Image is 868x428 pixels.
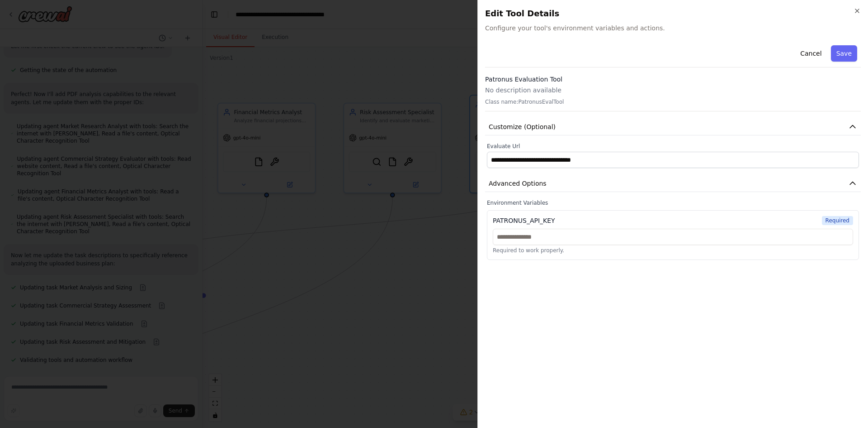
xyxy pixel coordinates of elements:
[485,7,861,20] h2: Edit Tool Details
[487,143,859,150] label: Evaluate Url
[489,179,547,188] span: Advanced Options
[493,247,853,254] p: Required to work properly.
[489,122,556,131] span: Customize (Optional)
[831,45,857,62] button: Save
[822,216,853,225] span: Required
[485,98,861,106] p: Class name: PatronusEvalTool
[487,199,859,207] label: Environment Variables
[485,75,861,84] h3: Patronus Evaluation Tool
[485,119,861,135] button: Customize (Optional)
[485,24,861,33] span: Configure your tool's environment variables and actions.
[795,45,827,62] button: Cancel
[493,216,555,225] div: PATRONUS_API_KEY
[485,175,861,192] button: Advanced Options
[485,86,861,95] p: No description available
